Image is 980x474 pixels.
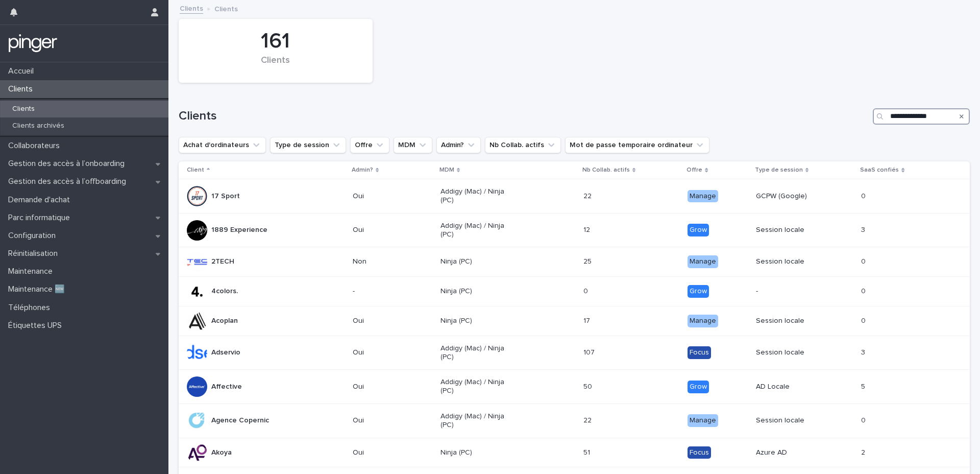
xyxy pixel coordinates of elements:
[583,190,594,201] p: 22
[179,277,970,306] tr: 4colors.-Ninja (PC)00 Grow-00
[353,383,426,391] p: Oui
[439,164,454,176] p: MDM
[688,315,718,327] div: Manage
[583,446,592,457] p: 51
[180,2,203,14] a: Clients
[583,315,592,325] p: 17
[179,179,970,214] tr: 17 SportOuiAddigy (Mac) / Ninja (PC)2222 ManageGCPW (Google)00
[179,306,970,336] tr: AcoplanOuiNinja (PC)1717 ManageSession locale00
[440,187,513,205] p: Addigy (Mac) / Ninja (PC)
[485,137,561,153] button: Nb Collab. actifs
[756,192,829,201] p: GCPW (Google)
[440,287,513,296] p: Ninja (PC)
[353,287,426,296] p: -
[353,192,426,201] p: Oui
[353,416,426,425] p: Oui
[179,247,970,277] tr: 2TECHNonNinja (PC)2525 ManageSession locale00
[860,164,899,176] p: SaaS confiés
[179,213,970,247] tr: 1889 ExperienceOuiAddigy (Mac) / Ninja (PC)1212 GrowSession locale33
[756,348,829,357] p: Session locale
[583,414,594,425] p: 22
[4,177,134,186] p: Gestion des accès à l’offboarding
[211,383,242,391] p: Affective
[688,414,718,427] div: Manage
[196,55,355,77] div: Clients
[179,438,970,467] tr: AkoyaOuiNinja (PC)5151 FocusAzure AD22
[196,29,355,54] div: 161
[394,137,432,153] button: MDM
[861,190,868,201] p: 0
[187,164,204,176] p: Client
[756,448,829,457] p: Azure AD
[4,122,72,130] p: Clients archivés
[755,164,803,176] p: Type de session
[583,285,590,296] p: 0
[756,317,829,325] p: Session locale
[4,159,133,169] p: Gestion des accès à l’onboarding
[756,226,829,234] p: Session locale
[353,257,426,266] p: Non
[582,164,630,176] p: Nb Collab. actifs
[440,222,513,239] p: Addigy (Mac) / Ninja (PC)
[211,226,267,234] p: 1889 Experience
[179,109,869,124] h1: Clients
[861,315,868,325] p: 0
[211,416,269,425] p: Agence Copernic
[861,446,867,457] p: 2
[4,141,68,151] p: Collaborateurs
[4,303,58,313] p: Téléphones
[8,33,58,54] img: mTgBEunGTSyRkCgitkcU
[583,224,592,234] p: 12
[440,257,513,266] p: Ninja (PC)
[179,404,970,438] tr: Agence CopernicOuiAddigy (Mac) / Ninja (PC)2222 ManageSession locale00
[440,412,513,430] p: Addigy (Mac) / Ninja (PC)
[214,3,238,14] p: Clients
[688,381,709,393] div: Grow
[4,105,43,113] p: Clients
[211,448,232,457] p: Akoya
[861,255,868,266] p: 0
[4,321,70,330] p: Étiquettes UPS
[353,317,426,325] p: Oui
[353,226,426,234] p: Oui
[687,164,702,176] p: Offre
[565,137,709,153] button: Mot de passe temporaire ordinateur
[270,137,346,153] button: Type de session
[440,378,513,395] p: Addigy (Mac) / Ninja (PC)
[179,336,970,370] tr: AdservioOuiAddigy (Mac) / Ninja (PC)107107 FocusSession locale33
[861,346,867,357] p: 3
[756,383,829,391] p: AD Locale
[4,285,73,294] p: Maintenance 🆕
[211,192,240,201] p: 17 Sport
[583,381,594,391] p: 50
[688,224,709,236] div: Grow
[440,317,513,325] p: Ninja (PC)
[4,195,78,205] p: Demande d'achat
[211,317,238,325] p: Acoplan
[4,213,78,223] p: Parc informatique
[4,249,66,258] p: Réinitialisation
[688,285,709,298] div: Grow
[861,381,867,391] p: 5
[583,255,594,266] p: 25
[353,348,426,357] p: Oui
[688,446,711,459] div: Focus
[756,287,829,296] p: -
[179,370,970,404] tr: AffectiveOuiAddigy (Mac) / Ninja (PC)5050 GrowAD Locale55
[4,267,61,276] p: Maintenance
[756,257,829,266] p: Session locale
[211,257,234,266] p: 2TECH
[211,287,238,296] p: 4colors.
[861,285,868,296] p: 0
[873,108,970,125] input: Search
[861,414,868,425] p: 0
[688,346,711,359] div: Focus
[179,137,266,153] button: Achat d'ordinateurs
[4,84,41,94] p: Clients
[352,164,373,176] p: Admin?
[353,448,426,457] p: Oui
[688,255,718,268] div: Manage
[583,346,597,357] p: 107
[688,190,718,203] div: Manage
